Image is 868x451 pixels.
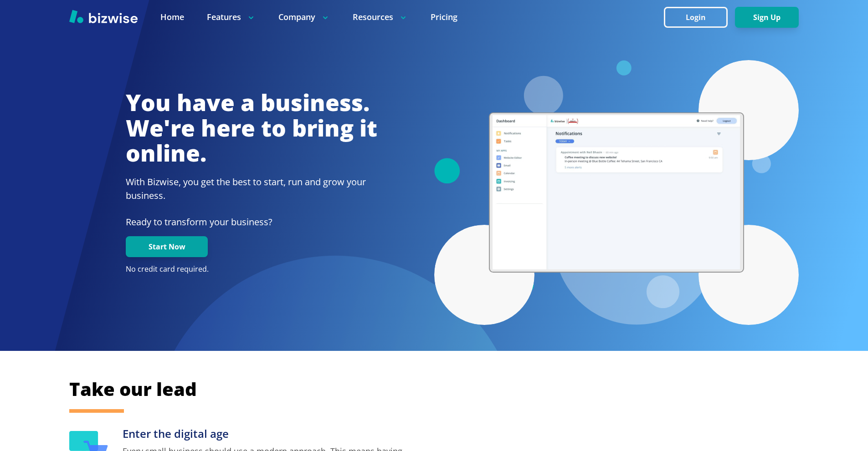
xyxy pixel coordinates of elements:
h2: With Bizwise, you get the best to start, run and grow your business. [126,175,377,203]
h3: Enter the digital age [123,426,411,441]
p: No credit card required. [126,264,377,274]
p: Resources [353,11,408,23]
a: Login [664,13,735,22]
img: Bizwise Logo [69,10,138,23]
button: Login [664,7,728,28]
p: Features [207,11,256,23]
button: Sign Up [735,7,799,28]
button: Start Now [126,236,208,257]
h1: You have a business. We're here to bring it online. [126,90,377,166]
p: Company [278,11,330,23]
a: Sign Up [735,13,799,22]
p: Ready to transform your business? [126,215,377,229]
h2: Take our lead [69,377,753,401]
a: Home [160,11,184,23]
a: Pricing [431,11,457,23]
a: Start Now [126,243,208,251]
